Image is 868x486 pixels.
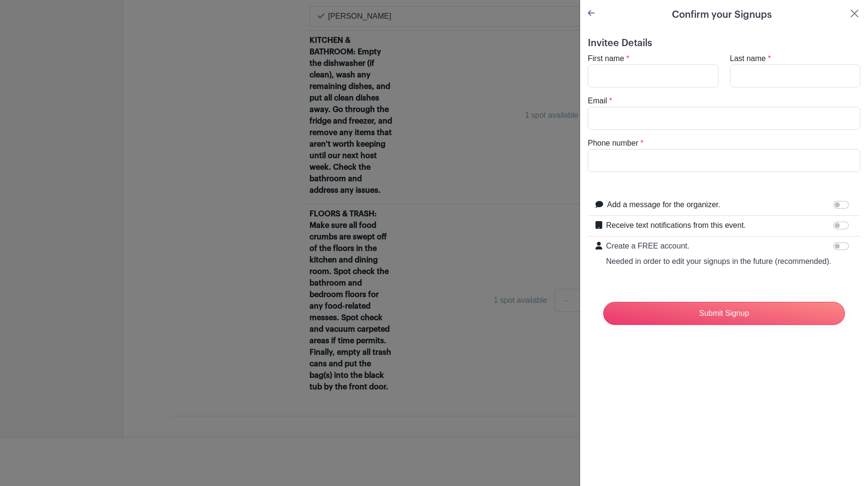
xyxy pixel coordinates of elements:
[588,37,860,49] h5: Invitee Details
[672,8,772,22] h5: Confirm your Signups
[606,220,746,231] label: Receive text notifications from this event.
[603,302,845,325] input: Submit Signup
[606,240,831,252] p: Create a FREE account.
[588,95,607,107] label: Email
[849,8,860,19] button: Close
[588,53,624,64] label: First name
[730,53,766,64] label: Last name
[588,137,638,149] label: Phone number
[606,256,831,267] p: Needed in order to edit your signups in the future (recommended).
[607,199,720,211] label: Add a message for the organizer.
